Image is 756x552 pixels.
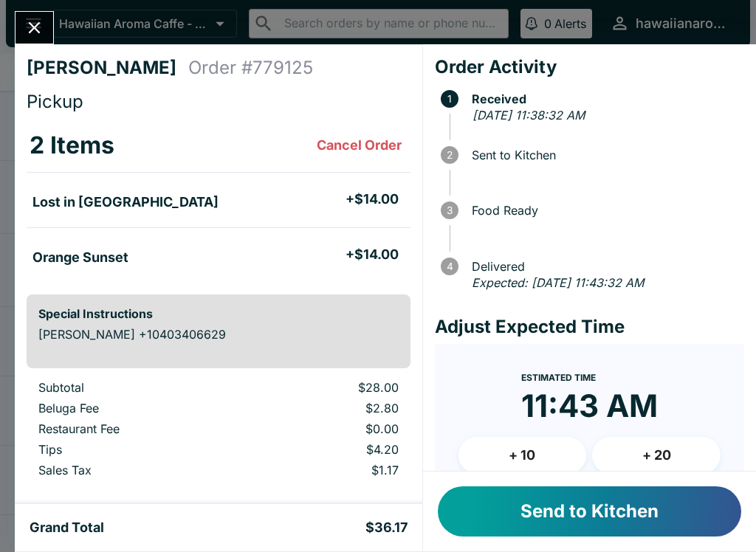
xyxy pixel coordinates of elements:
[464,92,744,106] span: Received
[435,56,744,78] h4: Order Activity
[464,204,744,217] span: Food Ready
[38,421,230,436] p: Restaurant Fee
[27,119,410,283] table: orders table
[435,316,744,338] h4: Adjust Expected Time
[346,190,399,208] h5: + $14.00
[38,327,399,342] p: [PERSON_NAME] +10403406629
[447,93,452,105] text: 1
[446,261,453,272] text: 4
[16,12,53,44] button: Close
[447,149,453,161] text: 2
[32,193,219,211] h5: Lost in [GEOGRAPHIC_DATA]
[27,91,83,112] span: Pickup
[464,260,744,273] span: Delivered
[27,57,188,79] h4: [PERSON_NAME]
[253,421,398,436] p: $0.00
[438,486,741,537] button: Send to Kitchen
[472,108,585,123] em: [DATE] 11:38:32 AM
[38,306,399,321] h6: Special Instructions
[458,437,587,474] button: + 10
[253,442,398,457] p: $4.20
[346,246,399,263] h5: + $14.00
[253,380,398,395] p: $28.00
[521,372,596,383] span: Estimated Time
[311,131,408,160] button: Cancel Order
[38,401,230,415] p: Beluga Fee
[30,131,114,160] h3: 2 Items
[464,148,744,162] span: Sent to Kitchen
[38,442,230,457] p: Tips
[472,275,644,290] em: Expected: [DATE] 11:43:32 AM
[365,519,408,537] h5: $36.17
[521,387,658,425] time: 11:43 AM
[253,463,398,477] p: $1.17
[32,249,128,266] h5: Orange Sunset
[38,463,230,477] p: Sales Tax
[27,380,410,483] table: orders table
[447,204,453,216] text: 3
[188,57,313,79] h4: Order # 779125
[38,380,230,395] p: Subtotal
[592,437,721,474] button: + 20
[30,519,104,537] h5: Grand Total
[253,401,398,415] p: $2.80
